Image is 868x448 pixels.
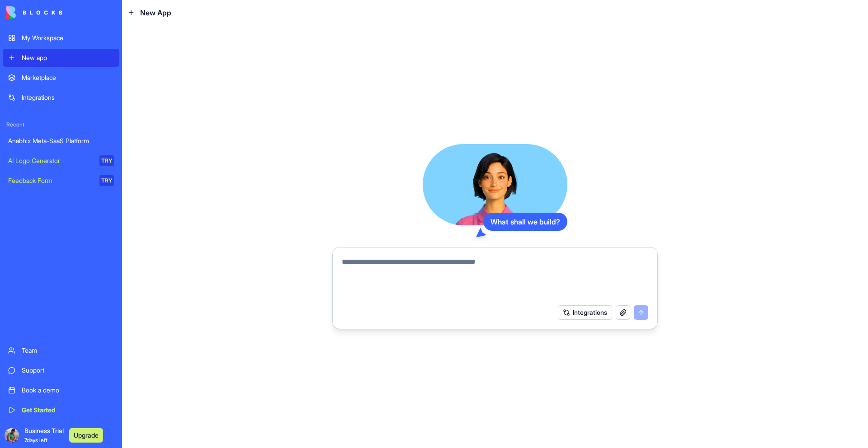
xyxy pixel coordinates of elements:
a: Get Started [3,401,119,419]
a: Support [3,361,119,379]
img: logo [6,6,62,19]
a: Team [3,341,119,359]
a: Feedback FormTRY [3,172,119,190]
button: Upgrade [69,428,103,443]
div: My Workspace [22,33,114,42]
button: Integrations [558,305,612,320]
div: New app [22,53,114,62]
a: New app [3,49,119,67]
img: ACg8ocIeLwo_0WkYGk5ykND12gY21Y36VX5A8fZTjeNDdHRJJ7kD0nc=s96-c [5,428,19,443]
div: What shall we build? [483,213,567,231]
a: AI Logo GeneratorTRY [3,152,119,170]
a: Anabhix Meta-SaaS Platform [3,132,119,150]
div: TRY [99,175,114,186]
div: Anabhix Meta-SaaS Platform [8,136,114,145]
div: Book a demo [22,386,114,395]
span: 7 days left [24,437,47,443]
span: New App [140,7,171,18]
a: My Workspace [3,29,119,47]
div: Get Started [22,406,114,415]
div: Integrations [22,93,114,102]
div: Team [22,346,114,355]
div: Feedback Form [8,176,93,185]
div: TRY [99,155,114,166]
a: Marketplace [3,69,119,87]
a: Book a demo [3,381,119,399]
span: Business Trial [24,426,64,444]
div: Support [22,366,114,375]
a: Integrations [3,89,119,107]
div: AI Logo Generator [8,156,93,165]
div: Marketplace [22,73,114,82]
span: Recent [3,121,119,128]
